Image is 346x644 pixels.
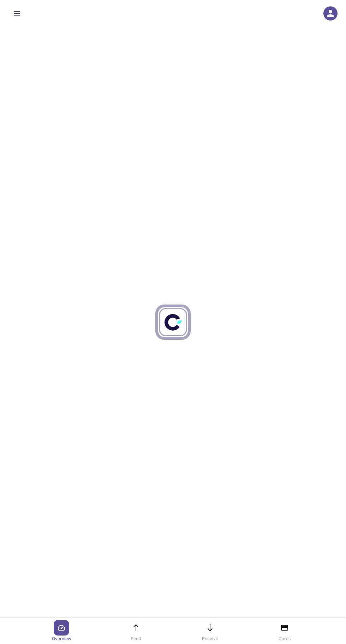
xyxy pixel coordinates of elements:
p: Overview [52,636,71,642]
a: Receive [197,620,223,642]
a: Cards [272,620,297,642]
p: Send [131,636,141,642]
p: Cards [279,636,291,642]
p: Receive [202,636,218,642]
a: Overview [49,620,74,642]
a: Send [123,620,149,642]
